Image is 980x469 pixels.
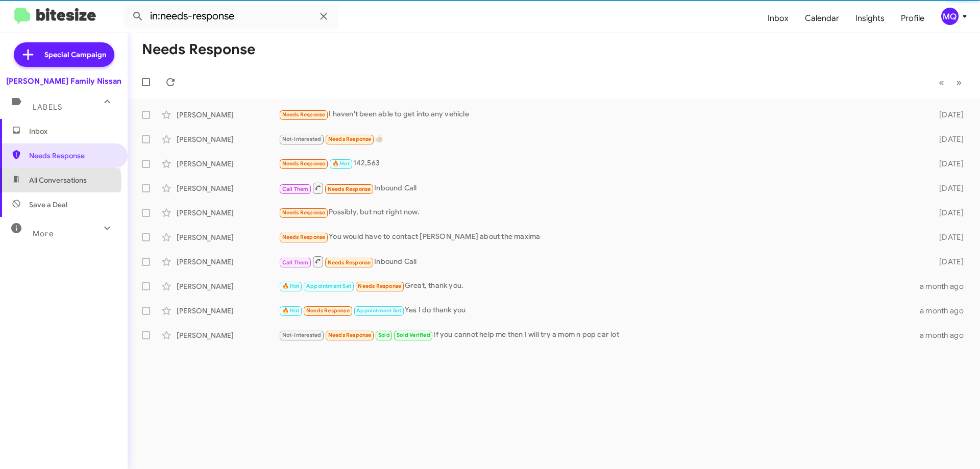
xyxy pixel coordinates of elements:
span: Call Them [282,186,309,192]
button: Previous [933,72,950,93]
span: Not-Interested [282,136,322,142]
span: Needs Response [328,259,371,266]
input: Search [124,4,338,29]
span: « [939,76,944,89]
div: 👍🏼 [279,133,923,145]
span: Needs Response [282,234,326,240]
span: Sold Verified [397,332,430,338]
span: Call Them [282,259,309,266]
span: Not-Interested [282,332,322,338]
span: Appointment Set [306,283,351,289]
a: Insights [847,4,893,33]
span: Needs Response [328,332,372,338]
div: [DATE] [923,232,972,242]
span: Save a Deal [29,200,67,210]
div: Inbound Call [279,255,923,268]
h1: Needs Response [142,41,255,58]
span: More [33,229,54,238]
span: Appointment Set [356,307,401,314]
a: Special Campaign [14,42,114,67]
div: [DATE] [923,134,972,144]
div: MQ [941,8,959,25]
a: Profile [893,4,933,33]
div: You would have to contact [PERSON_NAME] about the maxima [279,231,923,243]
div: [PERSON_NAME] [177,159,279,169]
a: Inbox [759,4,797,33]
span: Needs Response [358,283,401,289]
div: I haven't been able to get into any vehicle [279,109,923,120]
span: Needs Response [328,186,371,192]
span: Special Campaign [44,50,106,60]
div: [PERSON_NAME] Family Nissan [6,76,121,86]
div: [DATE] [923,183,972,193]
div: Inbound Call [279,182,923,194]
span: 🔥 Hot [282,283,300,289]
nav: Page navigation example [933,72,968,93]
button: Next [950,72,968,93]
span: » [956,76,962,89]
span: All Conversations [29,175,87,185]
div: [PERSON_NAME] [177,232,279,242]
div: If you cannot help me then I will try a mom n pop car lot [279,329,920,341]
span: Inbox [29,126,116,136]
span: 🔥 Hot [332,160,350,167]
div: 142,563 [279,158,923,169]
div: [DATE] [923,257,972,267]
div: [PERSON_NAME] [177,134,279,144]
div: [PERSON_NAME] [177,257,279,267]
div: [PERSON_NAME] [177,306,279,316]
div: [PERSON_NAME] [177,281,279,291]
div: [PERSON_NAME] [177,330,279,340]
div: [PERSON_NAME] [177,183,279,193]
button: MQ [933,8,969,25]
div: [PERSON_NAME] [177,208,279,218]
div: Great, thank you. [279,280,920,292]
div: a month ago [920,281,972,291]
span: Needs Response [328,136,372,142]
div: [DATE] [923,110,972,120]
span: Needs Response [282,160,326,167]
a: Calendar [797,4,847,33]
div: [DATE] [923,208,972,218]
div: a month ago [920,306,972,316]
div: Possibly, but not right now. [279,207,923,218]
div: [DATE] [923,159,972,169]
span: Needs Response [282,209,326,216]
div: [PERSON_NAME] [177,110,279,120]
span: Needs Response [306,307,350,314]
span: 🔥 Hot [282,307,300,314]
div: Yes I do thank you [279,305,920,316]
span: Needs Response [282,111,326,118]
span: Needs Response [29,151,116,161]
span: Labels [33,103,62,112]
div: a month ago [920,330,972,340]
span: Sold [378,332,390,338]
